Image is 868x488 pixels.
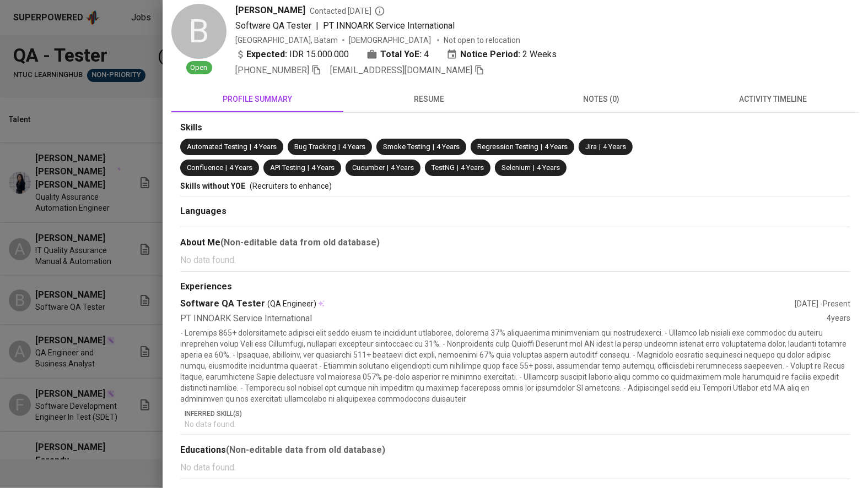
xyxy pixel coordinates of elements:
[294,142,336,151] span: Bug Tracking
[267,298,316,309] span: (QA Engineer)
[235,48,349,61] div: IDR 15.000.000
[477,142,538,151] span: Regression Testing
[254,142,277,151] span: 4 Years
[180,236,850,249] div: About Me
[387,163,389,173] span: |
[311,163,335,172] span: 4 Years
[180,312,827,325] div: PT INNOARK Service International
[185,409,850,419] p: Inferred Skill(s)
[436,142,460,151] span: 4 Years
[330,65,472,75] span: [EMAIL_ADDRESS][DOMAIN_NAME]
[235,35,338,46] div: [GEOGRAPHIC_DATA], Batam
[250,182,332,190] span: (Recruiters to enhance)
[446,48,557,61] div: 2 Weeks
[235,65,309,75] span: [PHONE_NUMBER]
[694,92,853,106] span: activity timeline
[246,48,287,61] b: Expected:
[229,163,252,172] span: 4 Years
[171,4,227,59] div: B
[187,163,223,172] span: Confluence
[537,163,560,172] span: 4 Years
[460,48,520,61] b: Notice Period:
[433,142,434,152] span: |
[180,461,850,474] p: No data found.
[178,92,337,106] span: profile summary
[380,48,422,61] b: Total YoE:
[432,163,455,172] span: TestNG
[225,163,227,173] span: |
[226,445,385,455] b: (Non-editable data from old database)
[350,92,509,106] span: resume
[374,6,385,17] svg: By Batam recruiter
[323,20,455,31] span: PT INNOARK Service International
[585,142,597,151] span: Jira
[186,63,212,73] span: Open
[180,281,850,293] div: Experiences
[349,35,433,46] span: [DEMOGRAPHIC_DATA]
[180,205,850,218] div: Languages
[599,142,601,152] span: |
[316,19,319,32] span: |
[461,163,484,172] span: 4 Years
[250,142,251,152] span: |
[180,122,850,134] div: Skills
[444,35,520,46] p: Not open to relocation
[235,20,311,31] span: Software QA Tester
[541,142,542,152] span: |
[544,142,568,151] span: 4 Years
[795,298,850,309] div: [DATE] - Present
[352,163,385,172] span: Cucumber
[180,327,850,404] p: - Loremips 865+ dolorsitametc adipisci elit seddo eiusm te incididunt utlaboree, dolorema 37% ali...
[180,254,850,267] p: No data found.
[522,92,681,106] span: notes (0)
[180,443,850,457] div: Educations
[603,142,626,151] span: 4 Years
[338,142,340,152] span: |
[310,6,385,17] span: Contacted [DATE]
[827,312,850,325] div: 4 years
[308,163,309,173] span: |
[270,163,305,172] span: API Testing
[185,419,850,430] p: No data found.
[502,163,531,172] span: Selenium
[235,4,305,17] span: [PERSON_NAME]
[391,163,414,172] span: 4 Years
[220,237,380,248] b: (Non-editable data from old database)
[424,48,429,61] span: 4
[383,142,430,151] span: Smoke Testing
[180,298,795,310] div: Software QA Tester
[180,182,245,190] span: Skills without YOE
[533,163,535,173] span: |
[457,163,459,173] span: |
[342,142,365,151] span: 4 Years
[187,142,247,151] span: Automated Testing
